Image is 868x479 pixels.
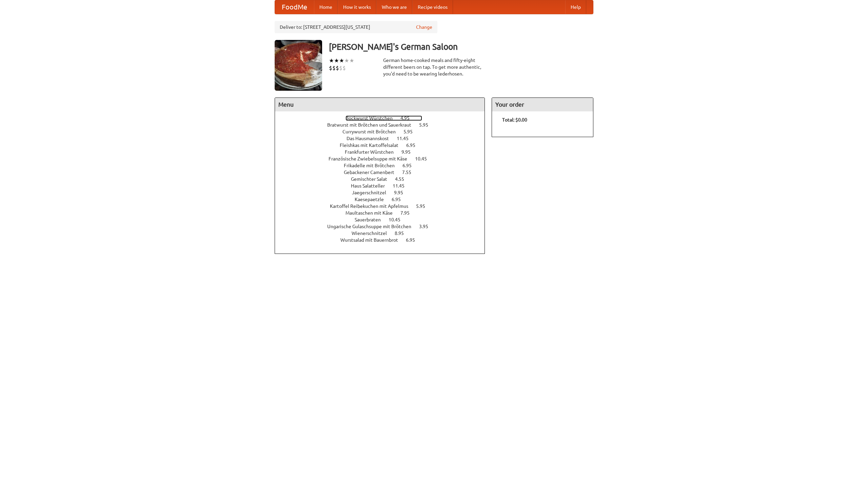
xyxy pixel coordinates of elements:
[342,129,402,134] span: Currywurst mit Brötchen
[327,224,441,229] a: Ungarische Gulaschsuppe mit Brötchen 3.95
[352,231,416,236] a: Wienerschnitzel 8.95
[329,40,593,53] h3: [PERSON_NAME]'s German Saloon
[329,64,332,72] li: $
[347,136,421,141] a: Das Hausmannskost 11.45
[346,115,399,121] span: Bockwurst Würstchen
[275,21,437,33] div: Deliver to: [STREET_ADDRESS][US_STATE]
[394,190,410,195] span: 9.95
[419,122,435,128] span: 5.95
[275,98,485,111] h4: Menu
[412,0,453,14] a: Recipe videos
[389,217,407,222] span: 10.45
[395,231,411,236] span: 8.95
[355,197,413,202] a: Kaesepaetzle 6.95
[344,57,349,64] li: ★
[344,170,401,175] span: Gebackener Camenbert
[314,0,338,14] a: Home
[402,163,418,168] span: 6.95
[383,57,485,77] div: German home-cooked meals and fifty-eight different beers on tap. To get more authentic, you'd nee...
[275,0,314,14] a: FoodMe
[416,24,432,30] a: Change
[344,163,401,168] span: Frikadelle mit Brötchen
[355,217,388,222] span: Sauerbraten
[352,190,393,195] span: Jaegerschnitzel
[339,64,342,72] li: $
[392,197,408,202] span: 6.95
[395,176,411,182] span: 4.55
[330,203,415,209] span: Kartoffel Reibekuchen mit Apfelmus
[403,129,419,134] span: 5.95
[340,143,428,148] a: Fleishkas mit Kartoffelsalat 6.95
[349,57,354,64] li: ★
[419,224,435,229] span: 3.95
[346,210,422,216] a: Maultaschen mit Käse 7.95
[565,0,586,14] a: Help
[344,163,424,168] a: Frikadelle mit Brötchen 6.95
[329,156,439,161] a: Französische Zwiebelsuppe mit Käse 10.45
[402,170,418,175] span: 7.55
[415,156,434,161] span: 10.45
[342,129,425,134] a: Currywurst mit Brötchen 5.95
[334,57,339,64] li: ★
[342,64,346,72] li: $
[332,64,336,72] li: $
[345,149,423,155] a: Frankfurter Würstchen 9.95
[400,210,416,216] span: 7.95
[344,170,424,175] a: Gebackener Camenbert 7.55
[492,98,593,111] h4: Your order
[336,64,339,72] li: $
[393,183,411,189] span: 11.45
[400,115,416,121] span: 4.95
[376,0,412,14] a: Who we are
[416,203,432,209] span: 5.95
[502,117,527,123] b: Total: $0.00
[275,40,322,91] img: angular.jpg
[340,237,405,243] span: Wurstsalad mit Bauernbrot
[329,57,334,64] li: ★
[401,149,417,155] span: 9.95
[355,217,413,222] a: Sauerbraten 10.45
[351,176,417,182] a: Gemischter Salat 4.55
[327,122,441,128] a: Bratwurst mit Brötchen und Sauerkraut 5.95
[327,224,418,229] span: Ungarische Gulaschsuppe mit Brötchen
[340,237,428,243] a: Wurstsalad mit Bauernbrot 6.95
[351,183,417,189] a: Haus Salatteller 11.45
[351,183,392,189] span: Haus Salatteller
[352,190,416,195] a: Jaegerschnitzel 9.95
[345,149,400,155] span: Frankfurter Würstchen
[346,115,422,121] a: Bockwurst Würstchen 4.95
[347,136,396,141] span: Das Hausmannskost
[339,57,344,64] li: ★
[355,197,391,202] span: Kaesepaetzle
[351,176,394,182] span: Gemischter Salat
[406,143,422,148] span: 6.95
[327,122,418,128] span: Bratwurst mit Brötchen und Sauerkraut
[340,143,405,148] span: Fleishkas mit Kartoffelsalat
[397,136,415,141] span: 11.45
[352,231,394,236] span: Wienerschnitzel
[330,203,438,209] a: Kartoffel Reibekuchen mit Apfelmus 5.95
[338,0,376,14] a: How it works
[406,237,422,243] span: 6.95
[346,210,399,216] span: Maultaschen mit Käse
[329,156,414,161] span: Französische Zwiebelsuppe mit Käse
